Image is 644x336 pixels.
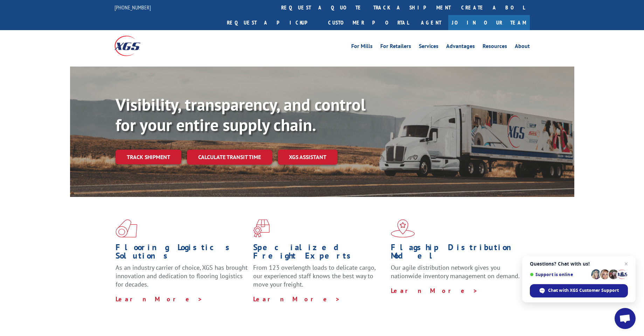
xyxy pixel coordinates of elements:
img: xgs-icon-focused-on-flooring-red [253,219,270,238]
div: Chat with XGS Customer Support [530,284,628,297]
span: Chat with XGS Customer Support [548,287,619,294]
a: Advantages [446,43,475,51]
a: Learn More > [116,295,203,303]
a: About [515,43,530,51]
p: From 123 overlength loads to delicate cargo, our experienced staff knows the best way to move you... [253,263,386,295]
div: Open chat [615,308,636,329]
a: Track shipment [116,150,181,164]
h1: Flooring Logistics Solutions [116,243,248,263]
h1: Specialized Freight Experts [253,243,386,263]
a: Join Our Team [448,15,530,30]
span: Support is online [530,272,589,277]
img: xgs-icon-flagship-distribution-model-red [391,219,415,238]
a: Request a pickup [222,15,323,30]
a: Agent [414,15,448,30]
span: As an industry carrier of choice, XGS has brought innovation and dedication to flooring logistics... [116,263,248,288]
a: Calculate transit time [187,150,272,165]
b: Visibility, transparency, and control for your entire supply chain. [116,94,366,136]
a: For Mills [351,43,373,51]
span: Questions? Chat with us! [530,261,628,267]
a: Services [419,43,438,51]
a: [PHONE_NUMBER] [115,4,151,11]
a: Customer Portal [323,15,414,30]
a: For Retailers [380,43,411,51]
span: Our agile distribution network gives you nationwide inventory management on demand. [391,263,520,280]
img: xgs-icon-total-supply-chain-intelligence-red [116,219,137,238]
a: Resources [483,43,507,51]
a: Learn More > [391,287,478,295]
a: XGS ASSISTANT [278,150,338,165]
a: Learn More > [253,295,340,303]
span: Close chat [622,260,630,268]
h1: Flagship Distribution Model [391,243,523,263]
